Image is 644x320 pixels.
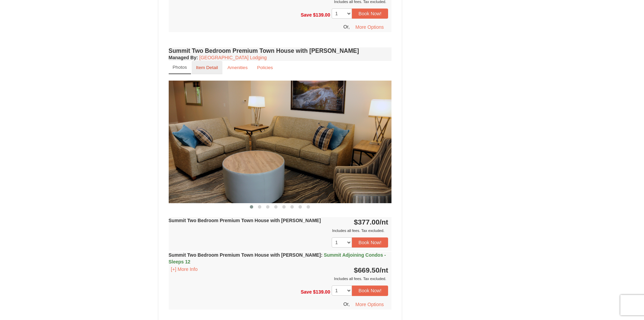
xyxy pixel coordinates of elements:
div: Includes all fees. Tax excluded. [169,227,388,234]
img: 18876286-225-aee846a8.png [169,81,392,203]
button: [+] More Info [169,265,200,273]
a: Item Detail [192,61,222,74]
h4: Summit Two Bedroom Premium Town House with [PERSON_NAME] [169,47,392,54]
button: Book Now! [352,8,388,19]
strong: : [169,55,198,60]
span: /nt [380,218,388,226]
a: Amenities [223,61,252,74]
span: $139.00 [313,289,330,295]
span: Or, [343,24,350,29]
button: More Options [351,299,388,310]
strong: Summit Two Bedroom Premium Town House with [PERSON_NAME] [169,252,386,264]
span: Or, [343,301,350,306]
a: Photos [169,61,191,74]
small: Item Detail [196,65,218,70]
button: More Options [351,22,388,32]
span: $669.50 [354,266,380,274]
button: Book Now! [352,285,388,296]
button: Book Now! [352,237,388,248]
strong: Summit Two Bedroom Premium Town House with [PERSON_NAME] [169,218,321,223]
span: Save [301,12,312,18]
strong: $377.00 [354,218,388,226]
span: $139.00 [313,12,330,18]
span: Save [301,289,312,295]
small: Policies [257,65,273,70]
div: Includes all fees. Tax excluded. [169,275,388,282]
a: Policies [253,61,277,74]
small: Amenities [228,65,248,70]
a: [GEOGRAPHIC_DATA] Lodging [199,55,267,60]
small: Photos [173,65,187,70]
span: Managed By [169,55,196,60]
span: /nt [380,266,388,274]
span: : [321,252,323,258]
